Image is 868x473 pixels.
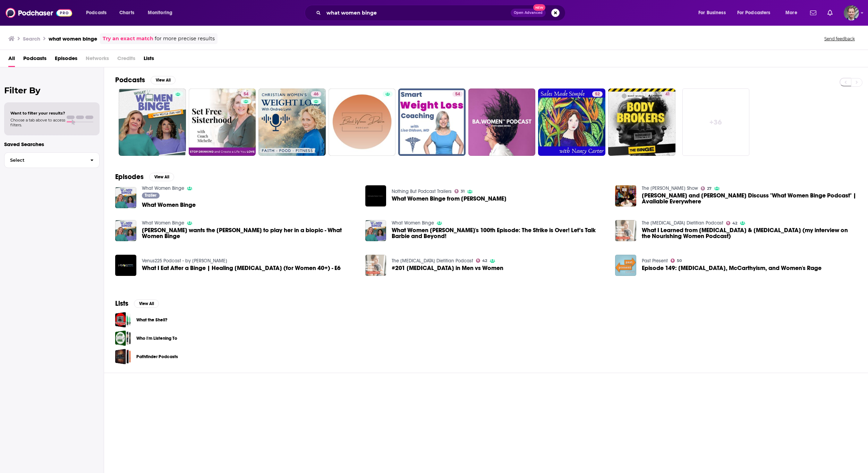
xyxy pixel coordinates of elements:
[189,88,256,156] a: 54
[142,227,357,239] span: [PERSON_NAME] wants the [PERSON_NAME] to play her in a biopic - What Women Binge
[148,8,172,18] span: Monitoring
[119,8,134,18] span: Charts
[642,185,698,191] a: The Brett Allan Show
[324,7,511,18] input: Search podcasts, credits, & more...
[615,185,636,206] img: Melissa Joan Hart and Amanda Lee Discuss "What Women Binge Podcast" | Available Everywhere
[392,227,607,239] a: What Women Binge's 100th Episode: The Strike is Over! Let’s Talk Barbie and Beyond!
[81,7,116,18] button: open menu
[533,4,546,11] span: New
[258,88,326,156] a: 46
[642,193,857,204] a: Melissa Joan Hart and Amanda Lee Discuss "What Women Binge Podcast" | Available Everywhere
[311,91,321,97] a: 46
[642,227,857,239] a: What I Learned from Binge Eating & Amenorrhea (my interview on the Nourishing Women Podcast)
[115,255,136,276] a: What I Eat After a Binge | Healing Binge Eating (for Women 40+) - E6
[365,255,386,276] a: #201 Binge Eating in Men vs Women
[514,11,543,15] span: Open Advanced
[6,6,72,19] img: Podchaser - Follow, Share and Rate Podcasts
[733,7,781,18] button: open menu
[23,35,40,42] h3: Search
[49,35,97,42] h3: what women binge
[115,299,128,308] h2: Lists
[115,220,136,241] img: Candice King wants the Olsen Twins to play her in a biopic - What Women Binge
[663,91,673,97] a: 41
[737,8,771,18] span: For Podcasters
[4,152,100,168] button: Select
[785,8,797,18] span: More
[677,259,682,262] span: 50
[511,9,546,17] button: Open AdvancedNew
[241,91,251,97] a: 54
[142,265,341,271] span: What I Eat After a Binge | Healing [MEDICAL_DATA] (for Women 40+) - E6
[825,7,835,19] a: Show notifications dropdown
[642,265,822,271] span: Episode 149: [MEDICAL_DATA], McCarthyism, and Women's Rage
[144,53,154,67] a: Lists
[136,353,178,361] a: Pathfinder Podcasts
[807,7,819,19] a: Show notifications dropdown
[707,187,712,190] span: 27
[142,202,196,208] a: What Women Binge
[693,7,734,18] button: open menu
[136,316,167,324] a: What the Shell?
[454,189,465,193] a: 31
[726,221,737,225] a: 42
[10,118,65,127] span: Choose a tab above to access filters.
[4,141,100,147] p: Saved Searches
[392,265,503,271] a: #201 Binge Eating in Men vs Women
[311,5,572,21] div: Search podcasts, credits, & more...
[642,227,857,239] span: What I Learned from [MEDICAL_DATA] & [MEDICAL_DATA] (my interview on the Nourishing Women Podcast)
[392,265,503,271] span: #201 [MEDICAL_DATA] in Men vs Women
[142,258,227,264] a: Venus225 Podcast - by Karen Oliver
[392,188,452,194] a: Nothing But Podcast Trailers
[452,91,463,97] a: 54
[8,53,15,67] a: All
[10,111,65,116] span: Want to filter your results?
[781,7,806,18] button: open menu
[142,220,184,226] a: What Women Binge
[115,330,131,346] a: Who I'm Listening To
[115,76,145,84] h2: Podcasts
[136,335,177,342] a: Who I'm Listening To
[844,5,859,20] button: Show profile menu
[671,259,682,263] a: 50
[455,91,460,98] span: 54
[5,158,85,162] span: Select
[476,259,487,263] a: 42
[844,5,859,20] span: Logged in as kwerderman
[314,91,318,98] span: 46
[615,255,636,276] img: Episode 149: Binge Drinking, McCarthyism, and Women's Rage
[461,190,465,193] span: 31
[392,196,507,202] a: What Women Binge from Melissa Joan Hart
[392,196,507,202] span: What Women Binge from [PERSON_NAME]
[143,7,181,18] button: open menu
[115,172,144,181] h2: Episodes
[592,91,603,97] a: 52
[365,185,386,206] img: What Women Binge from Melissa Joan Hart
[732,222,737,225] span: 42
[682,88,750,156] a: +36
[155,35,215,43] span: for more precise results
[615,220,636,241] img: What I Learned from Binge Eating & Amenorrhea (my interview on the Nourishing Women Podcast)
[86,8,107,18] span: Podcasts
[115,349,131,364] a: Pathfinder Podcasts
[145,193,156,197] span: Trailer
[482,259,487,262] span: 42
[4,85,100,95] h2: Filter By
[595,91,600,98] span: 52
[115,172,174,181] a: EpisodesView All
[115,312,131,328] a: What the Shell?
[142,227,357,239] a: Candice King wants the Olsen Twins to play her in a biopic - What Women Binge
[642,220,723,226] a: The Binge Eating Dietitian Podcast
[822,36,857,42] button: Send feedback
[23,53,46,67] a: Podcasts
[642,258,668,264] a: Past Present
[115,187,136,208] a: What Women Binge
